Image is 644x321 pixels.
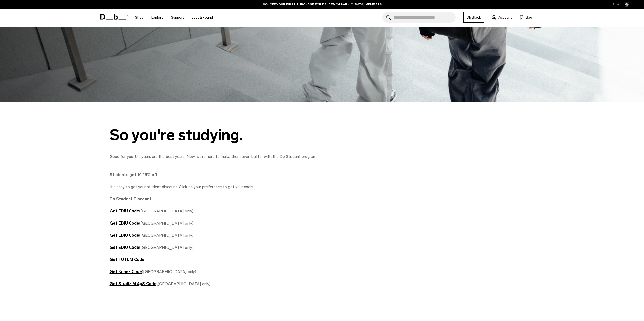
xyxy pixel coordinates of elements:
[110,233,139,238] a: Get EDiU Code
[110,172,157,177] strong: Students get 10-15% off
[110,154,337,190] p: Good for you. Uni years are the best years. Now, we’re here to make them even better with the Db ...
[110,269,142,274] a: Get Knaek Code
[131,9,217,27] nav: Main Navigation
[171,9,184,27] a: Support
[110,281,156,286] a: Get Studiz M ApS Code
[526,15,532,20] span: Bag
[110,220,337,226] p: ([GEOGRAPHIC_DATA] only)
[110,208,337,214] p: ([GEOGRAPHIC_DATA] only)
[110,127,337,143] div: So you're studying.
[192,9,213,27] a: Lost & Found
[492,14,512,20] a: Account
[110,244,337,287] p: ([GEOGRAPHIC_DATA] only) ([GEOGRAPHIC_DATA] only) ([GEOGRAPHIC_DATA] only)
[519,14,532,20] button: Bag
[110,257,144,262] a: Get TOTUM Code
[110,232,337,238] p: ([GEOGRAPHIC_DATA] only)
[498,15,512,20] span: Account
[110,221,139,226] a: Get EDiU Code
[135,9,144,27] a: Shop
[110,196,151,201] a: Db Student Discount
[151,9,163,27] a: Explore
[263,2,382,7] a: 10% OFF YOUR FIRST PURCHASE FOR DB [DEMOGRAPHIC_DATA] MEMBERS
[110,245,139,250] a: Get EDiU Code
[110,209,139,213] a: Get EDiU Code
[463,12,484,23] a: Db Black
